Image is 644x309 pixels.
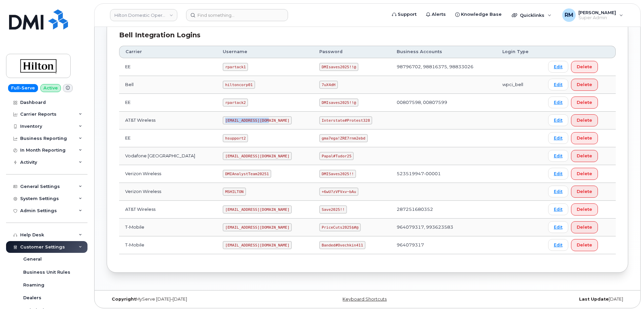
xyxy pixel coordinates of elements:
th: Login Type [496,46,542,58]
code: 7uX4dH [319,81,337,89]
a: Edit [548,79,568,90]
td: T-Mobile [119,236,217,254]
span: Delete [577,224,592,230]
button: Delete [571,150,598,162]
button: Delete [571,168,598,180]
code: [EMAIL_ADDRESS][DOMAIN_NAME] [223,152,292,160]
td: Verizon Wireless [119,183,217,201]
div: Quicklinks [507,8,556,22]
td: wpci_bell [496,76,542,94]
a: Edit [548,239,568,251]
td: Vodafone [GEOGRAPHIC_DATA] [119,147,217,165]
td: Bell [119,76,217,94]
span: Delete [577,206,592,213]
code: [EMAIL_ADDRESS][DOMAIN_NAME] [223,205,292,214]
a: Edit [548,132,568,144]
td: EE [119,94,217,112]
span: Delete [577,170,592,177]
span: Delete [577,242,592,248]
span: Delete [577,135,592,141]
span: Support [398,11,417,18]
code: [EMAIL_ADDRESS][DOMAIN_NAME] [223,223,292,231]
code: DMISaves2025!! [319,170,356,178]
code: Papal#Tudor25 [319,152,354,160]
span: Delete [577,99,592,106]
td: Verizon Wireless [119,165,217,183]
th: Business Accounts [391,46,496,58]
code: [EMAIL_ADDRESS][DOMAIN_NAME] [223,116,292,124]
span: RM [565,11,573,19]
button: Delete [571,221,598,233]
a: Edit [548,186,568,197]
button: Delete [571,239,598,251]
strong: Last Update [579,297,609,302]
span: Alerts [432,11,446,18]
td: 964079317, 993623583 [391,219,496,236]
a: Edit [548,114,568,126]
code: +6wU?zVFVxv~bAu [319,188,358,196]
a: Edit [548,168,568,180]
a: Keyboard Shortcuts [343,297,387,302]
code: hsupport2 [223,134,248,142]
code: Save2025!! [319,205,347,214]
code: Banded#Ovechkin411 [319,241,365,249]
span: Delete [577,81,592,88]
td: 287251680352 [391,201,496,219]
button: Delete [571,96,598,109]
a: Support [387,8,421,21]
td: AT&T Wireless [119,112,217,129]
td: AT&T Wireless [119,201,217,219]
code: DMIsaves2025!!@ [319,63,358,71]
code: DMIsaves2025!!@ [319,99,358,107]
button: Delete [571,203,598,216]
iframe: Messenger Launcher [615,280,639,304]
td: EE [119,58,217,76]
button: Delete [571,132,598,144]
td: 964079317 [391,236,496,254]
code: Interstate#Protest328 [319,116,372,124]
code: rpartack1 [223,63,248,71]
button: Delete [571,79,598,91]
a: Knowledge Base [451,8,506,21]
span: Quicklinks [520,12,544,18]
input: Find something... [186,9,288,21]
td: 523519947-00001 [391,165,496,183]
div: [DATE] [454,297,628,302]
th: Password [313,46,391,58]
code: MSHILTON [223,188,246,196]
a: Edit [548,203,568,215]
a: Edit [548,61,568,73]
button: Delete [571,186,598,198]
code: hiltoncorp01 [223,81,255,89]
span: Delete [577,188,592,195]
span: [PERSON_NAME] [578,10,616,15]
div: MyServe [DATE]–[DATE] [107,297,281,302]
td: T-Mobile [119,219,217,236]
code: DMIAnalystTeam20251 [223,170,271,178]
span: Knowledge Base [461,11,502,18]
a: Edit [548,150,568,162]
td: 00807598, 00807599 [391,94,496,112]
code: PriceCuts2025$#@ [319,223,361,231]
div: Rachel Miller [558,8,628,22]
td: EE [119,129,217,147]
div: Bell Integration Logins [119,30,616,40]
code: rpartack2 [223,99,248,107]
a: Edit [548,221,568,233]
td: 98796702, 98816375, 98833026 [391,58,496,76]
th: Username [217,46,313,58]
span: Super Admin [578,15,616,21]
strong: Copyright [112,297,136,302]
span: Delete [577,64,592,70]
a: Hilton Domestic Operating Company Inc [110,9,177,21]
code: [EMAIL_ADDRESS][DOMAIN_NAME] [223,241,292,249]
a: Alerts [421,8,451,21]
button: Delete [571,61,598,73]
code: gma7ega!ZRE7rnm2ebd [319,134,367,142]
span: Delete [577,153,592,159]
a: Edit [548,96,568,108]
span: Delete [577,117,592,123]
th: Carrier [119,46,217,58]
button: Delete [571,114,598,126]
